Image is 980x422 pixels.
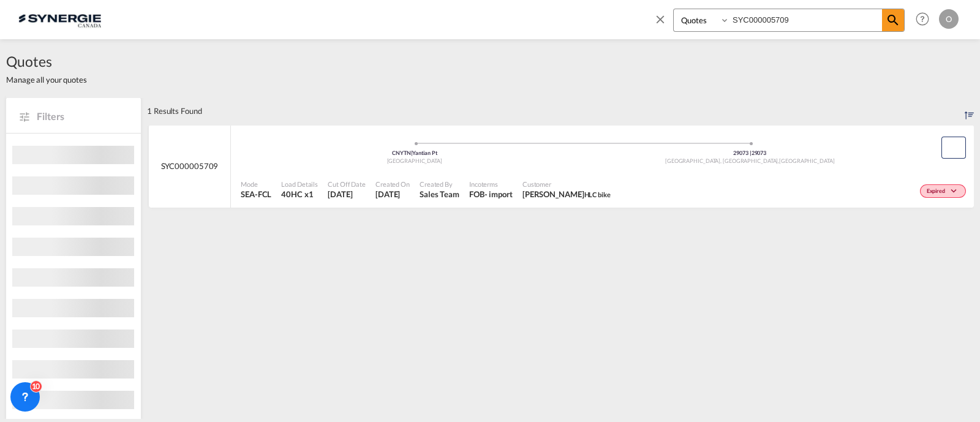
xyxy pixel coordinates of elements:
[965,97,974,124] div: Sort by: Created On
[37,110,129,123] span: Filters
[469,179,513,189] span: Incoterms
[946,140,961,155] md-icon: assets/icons/custom/copyQuote.svg
[469,189,484,200] div: FOB
[665,157,779,164] span: [GEOGRAPHIC_DATA], [GEOGRAPHIC_DATA]
[6,51,87,71] span: Quotes
[411,149,413,156] span: |
[575,132,590,138] md-icon: assets/icons/custom/ship-fill.svg
[654,9,673,38] span: icon-close
[161,160,219,171] span: SYC000005709
[912,9,939,31] div: Help
[484,189,513,200] div: - import
[18,6,101,33] img: 1f56c880d42311ef80fc7dca854c8e59.png
[420,189,459,200] span: Sales Team
[941,137,966,159] button: Copy Quote
[149,125,974,208] div: SYC000005709 OriginYantian Pt ChinaDestination United StatesCopy Quote Mode SEA-FCL Load Details ...
[420,179,459,189] span: Created By
[750,149,752,156] span: |
[912,9,933,29] span: Help
[147,97,202,124] div: 1 Results Found
[281,189,318,200] span: 40HC x 1
[733,149,751,156] span: 29073
[392,149,437,156] span: CNYTN Yantian Pt
[469,189,513,200] div: FOB import
[920,184,966,198] div: Change Status Here
[939,9,959,29] div: O
[328,189,366,200] span: 5 Nov 2024
[927,187,948,196] span: Expired
[375,189,410,200] span: 5 Nov 2024
[387,157,442,164] span: [GEOGRAPHIC_DATA]
[328,179,366,189] span: Cut Off Date
[522,189,611,200] span: Alex-William Bélanger -Régimbald HLC bike
[948,188,963,195] md-icon: icon-chevron-down
[752,149,767,156] span: 29073
[729,9,882,31] input: Enter Quotation Number
[882,9,904,31] span: icon-magnify
[375,179,410,189] span: Created On
[281,179,318,189] span: Load Details
[241,179,271,189] span: Mode
[241,189,271,200] span: SEA-FCL
[779,157,834,164] span: [GEOGRAPHIC_DATA]
[778,157,779,164] span: ,
[886,13,900,28] md-icon: icon-magnify
[6,74,87,85] span: Manage all your quotes
[522,179,611,189] span: Customer
[584,190,611,198] span: HLC bike
[654,12,667,26] md-icon: icon-close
